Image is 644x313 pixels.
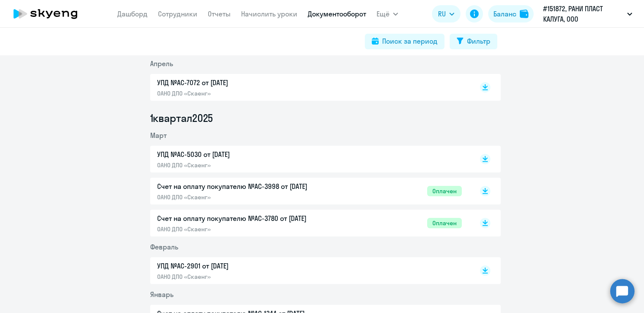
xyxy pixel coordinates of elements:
p: Счет на оплату покупателю №AC-3780 от [DATE] [157,213,339,224]
button: #151872, РАНИ ПЛАСТ КАЛУГА, ООО [539,3,637,24]
a: Документооборот [308,10,366,18]
img: balance [520,10,528,18]
span: Февраль [150,243,178,251]
a: Начислить уроки [241,10,297,18]
span: RU [438,9,446,19]
div: Поиск за период [382,36,438,46]
button: Фильтр [450,34,497,49]
p: ОАНО ДПО «Скаенг» [157,273,339,281]
span: Ещё [377,9,390,19]
a: УПД №AC-2901 от [DATE]ОАНО ДПО «Скаенг» [157,261,462,281]
a: УПД №AC-7072 от [DATE]ОАНО ДПО «Скаенг» [157,77,462,97]
p: ОАНО ДПО «Скаенг» [157,225,339,233]
span: Оплачен [427,218,462,228]
a: УПД №AC-5030 от [DATE]ОАНО ДПО «Скаенг» [157,149,462,169]
button: RU [432,5,460,22]
a: Счет на оплату покупателю №AC-3780 от [DATE]ОАНО ДПО «Скаенг»Оплачен [157,213,462,233]
a: Отчеты [208,10,231,18]
button: Поиск за период [365,34,444,49]
a: Дашборд [117,10,148,18]
p: ОАНО ДПО «Скаенг» [157,161,339,169]
p: УПД №AC-7072 от [DATE] [157,77,339,88]
a: Счет на оплату покупателю №AC-3998 от [DATE]ОАНО ДПО «Скаенг»Оплачен [157,181,462,201]
span: Январь [150,290,174,299]
span: Оплачен [427,186,462,196]
span: Апрель [150,59,173,68]
p: ОАНО ДПО «Скаенг» [157,193,339,201]
p: ОАНО ДПО «Скаенг» [157,89,339,97]
p: УПД №AC-5030 от [DATE] [157,149,339,160]
p: Счет на оплату покупателю №AC-3998 от [DATE] [157,181,339,192]
div: Фильтр [467,36,490,46]
p: #151872, РАНИ ПЛАСТ КАЛУГА, ООО [543,3,624,24]
button: Балансbalance [488,5,534,22]
a: Сотрудники [158,10,197,18]
p: УПД №AC-2901 от [DATE] [157,261,339,271]
li: 1 квартал 2025 [150,111,501,125]
button: Ещё [377,5,398,22]
span: Март [150,131,167,140]
div: Баланс [493,9,516,19]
